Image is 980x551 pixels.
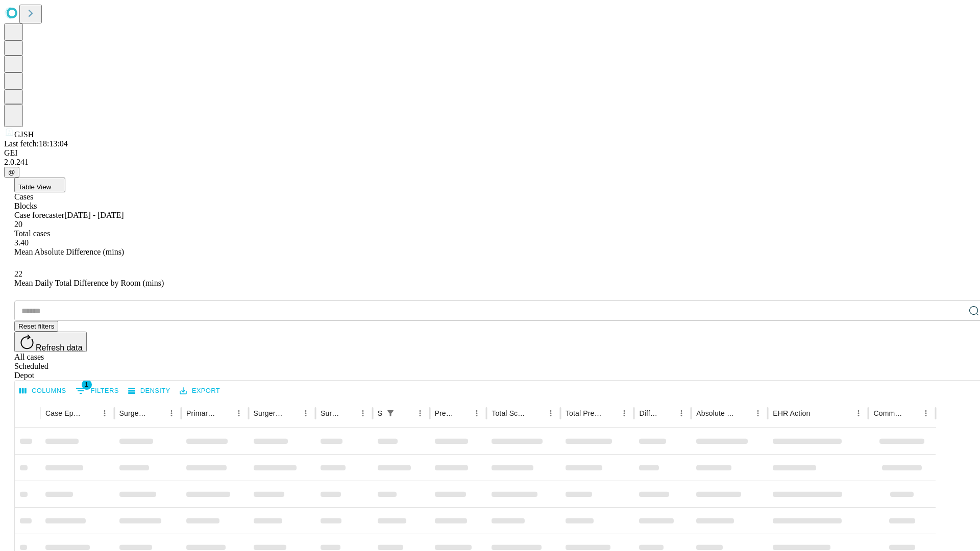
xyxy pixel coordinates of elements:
[919,406,933,420] button: Menu
[36,343,83,352] span: Refresh data
[82,380,92,390] span: 1
[378,409,382,417] div: Scheduled In Room Duration
[45,409,82,417] div: Case Epic Id
[14,279,164,287] span: Mean Daily Total Difference by Room (mins)
[904,406,919,420] button: Sort
[851,406,866,420] button: Menu
[83,406,97,420] button: Sort
[217,406,232,420] button: Sort
[492,409,528,417] div: Total Scheduled Duration
[177,383,223,399] button: Export
[14,238,29,247] span: 3.40
[14,269,22,278] span: 22
[617,406,631,420] button: Menu
[14,178,65,192] button: Table View
[232,406,246,420] button: Menu
[14,229,50,238] span: Total cases
[873,409,903,417] div: Comments
[470,406,484,420] button: Menu
[737,406,751,420] button: Sort
[455,406,470,420] button: Sort
[4,167,19,178] button: @
[660,406,674,420] button: Sort
[14,332,87,352] button: Refresh data
[383,406,398,420] div: 1 active filter
[14,130,34,139] span: GJSH
[8,168,15,176] span: @
[341,406,356,420] button: Sort
[435,409,455,417] div: Predicted In Room Duration
[603,406,617,420] button: Sort
[811,406,825,420] button: Sort
[64,211,124,219] span: [DATE] - [DATE]
[383,406,398,420] button: Show filters
[566,409,602,417] div: Total Predicted Duration
[544,406,558,420] button: Menu
[73,383,121,399] button: Show filters
[97,406,112,420] button: Menu
[299,406,313,420] button: Menu
[186,409,216,417] div: Primary Service
[413,406,427,420] button: Menu
[164,406,179,420] button: Menu
[4,158,976,167] div: 2.0.241
[321,409,340,417] div: Surgery Date
[284,406,299,420] button: Sort
[356,406,370,420] button: Menu
[4,139,68,148] span: Last fetch: 18:13:04
[674,406,689,420] button: Menu
[14,321,58,332] button: Reset filters
[751,406,765,420] button: Menu
[150,406,164,420] button: Sort
[529,406,544,420] button: Sort
[18,183,51,191] span: Table View
[4,148,976,158] div: GEI
[696,409,736,417] div: Absolute Difference
[17,383,69,399] button: Select columns
[14,220,22,229] span: 20
[14,247,124,256] span: Mean Absolute Difference (mins)
[18,322,54,330] span: Reset filters
[119,409,149,417] div: Surgeon Name
[254,409,283,417] div: Surgery Name
[126,383,173,399] button: Density
[399,406,413,420] button: Sort
[14,211,64,219] span: Case forecaster
[639,409,659,417] div: Difference
[773,409,810,417] div: EHR Action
